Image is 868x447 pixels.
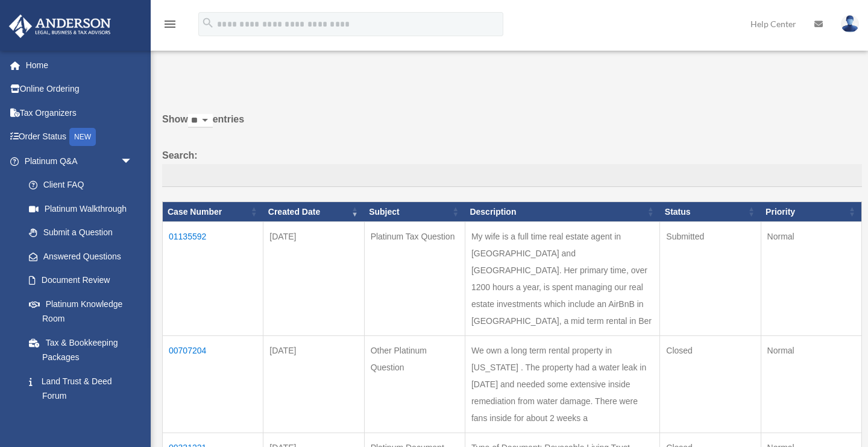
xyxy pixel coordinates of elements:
td: [DATE] [263,222,364,336]
a: Home [8,53,151,77]
a: Client FAQ [17,173,145,197]
td: 00707204 [163,336,263,433]
th: Case Number: activate to sort column ascending [163,201,263,222]
img: Anderson Advisors Platinum Portal [5,14,115,38]
a: Tax Organizers [8,101,151,125]
a: menu [163,21,177,31]
i: menu [163,17,177,31]
span: arrow_drop_down [121,149,145,174]
th: Priority: activate to sort column ascending [761,201,861,222]
td: Platinum Tax Question [364,222,465,336]
label: Search: [162,147,862,187]
i: search [201,16,215,30]
a: Tax & Bookkeeping Packages [17,331,145,369]
td: [DATE] [263,336,364,433]
td: Normal [761,336,861,433]
th: Description: activate to sort column ascending [465,201,659,222]
input: Search: [162,164,862,187]
td: Closed [660,336,761,433]
a: Platinum Walkthrough [17,197,145,221]
img: User Pic [841,15,859,33]
a: Land Trust & Deed Forum [17,369,145,408]
th: Subject: activate to sort column ascending [364,201,465,222]
th: Status: activate to sort column ascending [660,201,761,222]
a: Online Ordering [8,77,151,101]
a: Platinum Knowledge Room [17,292,145,331]
a: Order StatusNEW [8,125,151,150]
label: Show entries [162,111,862,140]
td: 01135592 [163,222,263,336]
td: Submitted [660,222,761,336]
td: Other Platinum Question [364,336,465,433]
td: We own a long term rental property in [US_STATE] . The property had a water leak in [DATE] and ne... [465,336,659,433]
select: Showentries [188,114,213,128]
div: NEW [69,128,96,146]
a: Document Review [17,268,145,293]
a: Submit a Question [17,221,145,245]
a: Answered Questions [17,244,139,268]
td: My wife is a full time real estate agent in [GEOGRAPHIC_DATA] and [GEOGRAPHIC_DATA]. Her primary ... [465,222,659,336]
a: Platinum Q&Aarrow_drop_down [8,149,145,173]
th: Created Date: activate to sort column ascending [263,201,364,222]
td: Normal [761,222,861,336]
